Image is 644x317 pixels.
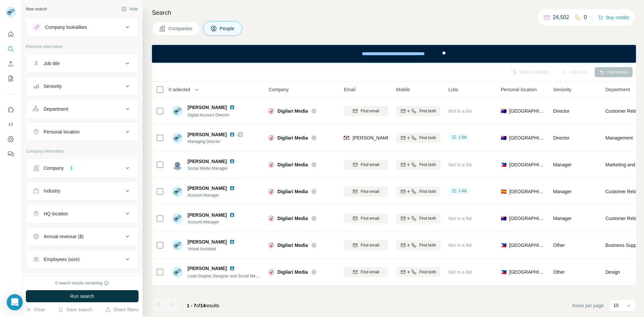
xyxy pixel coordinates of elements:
img: Logo of Digilari Media [269,243,274,248]
span: Find both [419,189,436,195]
span: 14 [200,303,206,308]
button: Save search [58,306,92,313]
span: Manager [553,162,572,167]
span: 1 - 7 [187,303,196,308]
button: Find both [396,106,440,116]
button: Find both [396,267,440,277]
div: 1 [68,165,75,171]
span: Not in a list [448,162,472,167]
img: Avatar [172,186,183,197]
span: Department [605,86,630,93]
span: [PERSON_NAME] [187,104,227,111]
span: Digilari Media [277,215,308,222]
span: [PERSON_NAME] [187,158,227,165]
button: Use Surfe API [5,118,16,130]
button: Personal location [26,124,138,140]
span: 0 selected [169,86,190,93]
div: Department [44,106,68,112]
div: Seniority [44,83,62,90]
span: 🇦🇺 [501,135,506,141]
span: Email [344,86,356,93]
button: Buy credits [598,13,629,22]
span: Director [553,135,570,141]
span: Find both [419,108,436,114]
span: Digilari Media [277,269,308,275]
button: Industry [26,183,138,199]
div: Company lookalikes [45,24,87,31]
img: Avatar [172,267,183,277]
span: Mobile [396,86,410,93]
button: Dashboard [5,133,16,145]
span: Run search [70,293,94,300]
span: Find email [361,242,379,248]
button: HQ location [26,206,138,222]
img: LinkedIn logo [229,212,235,218]
button: Search [5,43,16,55]
button: Job title [26,55,138,71]
span: Find email [361,215,379,221]
span: Manager [553,189,572,194]
span: Social Media Manager [187,165,237,171]
button: Feedback [5,148,16,160]
img: Avatar [172,240,183,251]
span: [GEOGRAPHIC_DATA] [509,215,545,222]
button: Use Surfe on LinkedIn [5,104,16,116]
span: Not in a list [448,108,472,114]
span: Managing Director [187,139,243,145]
button: Company1 [26,160,138,176]
img: Avatar [172,213,183,224]
button: Clear [26,306,45,313]
span: Virtual Assistant [187,246,237,252]
span: Digilari Media [277,108,308,114]
div: Employees (size) [44,256,79,263]
img: LinkedIn logo [229,239,235,245]
img: LinkedIn logo [229,186,235,191]
div: HQ location [44,210,68,217]
span: Find both [419,215,436,221]
img: Avatar [172,106,183,116]
span: 1 list [459,188,467,194]
div: Personal location [44,128,79,135]
img: LinkedIn logo [229,105,235,110]
span: [GEOGRAPHIC_DATA] [509,108,545,114]
button: Find both [396,213,440,223]
span: Find email [361,189,379,195]
img: Avatar [172,159,183,170]
span: Account Manager [187,192,237,198]
button: Find both [396,240,440,250]
span: People [220,25,235,32]
span: Find both [419,162,436,168]
img: Logo of Digilari Media [269,135,274,141]
span: Account Manager [187,219,237,225]
img: Logo of Digilari Media [269,216,274,221]
p: 10 [613,302,619,309]
span: Rows per page [572,302,604,309]
span: 🇦🇺 [501,215,506,222]
span: Find email [361,162,379,168]
span: Company [269,86,289,93]
span: Personal location [501,86,537,93]
button: Find email [344,106,388,116]
span: Business Support [605,242,642,249]
button: Find email [344,213,388,223]
p: Personal information [26,44,139,50]
span: Digilari Media [277,188,308,195]
span: 🇵🇭 [501,161,506,168]
span: Design [605,269,620,275]
span: 🇵🇭 [501,242,506,249]
img: LinkedIn logo [229,132,235,137]
iframe: Banner [152,45,636,63]
span: [PERSON_NAME] [187,185,227,192]
button: Find email [344,160,388,170]
span: of [196,303,200,308]
button: Find email [344,267,388,277]
span: 🇵🇭 [501,269,506,275]
span: Digilari Media [277,242,308,249]
span: Digilari Media [277,135,308,141]
img: Avatar [172,133,183,143]
button: Enrich CSV [5,58,16,70]
span: Digilari Media [277,161,308,168]
span: [PERSON_NAME] [187,265,227,272]
p: 0 [584,13,587,21]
